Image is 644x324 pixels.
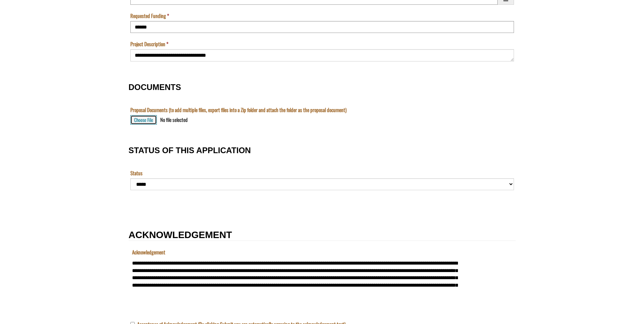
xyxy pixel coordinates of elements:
label: Proposal Documents (to add multiple files, export files into a Zip folder and attach the folder a... [130,106,347,113]
fieldset: Section [129,204,516,216]
fieldset: DOCUMENTS [129,76,516,132]
h2: ACKNOWLEDGEMENT [129,230,516,241]
div: No file selected [160,116,188,123]
label: The name of the custom entity. [2,28,15,35]
label: Submissions Due Date [2,57,42,64]
textarea: Acknowledgement [2,9,328,42]
input: Name [2,37,328,49]
input: Program is a required field. [2,9,328,21]
label: Project Description [130,40,168,48]
label: Requested Funding [130,12,169,19]
h3: DOCUMENTS [129,83,516,92]
h3: STATUS OF THIS APPLICATION [129,146,516,155]
label: Status [130,169,143,177]
button: Choose File for Proposal Documents (to add multiple files, export files into a Zip folder and att... [130,115,157,125]
fieldset: STATUS OF THIS APPLICATION [129,139,516,198]
textarea: Project Description [130,49,514,61]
